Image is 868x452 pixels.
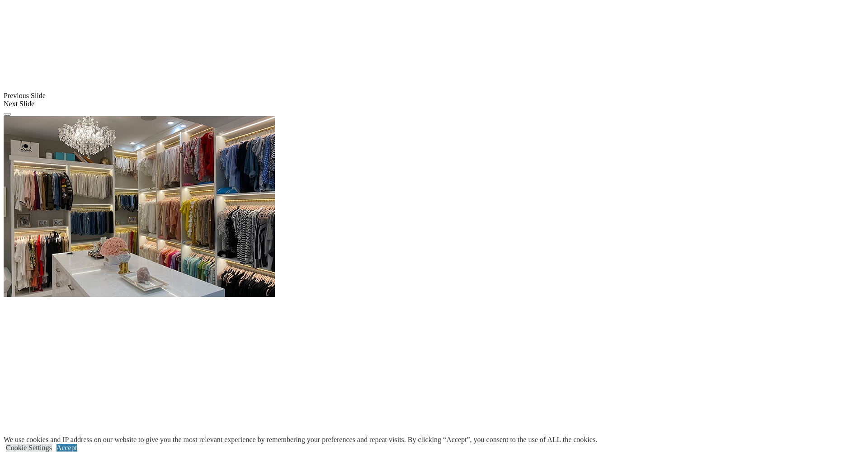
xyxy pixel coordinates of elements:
div: Next Slide [4,100,864,108]
a: Accept [57,444,77,452]
div: Previous Slide [4,92,864,100]
div: We use cookies and IP address on our website to give you the most relevant experience by remember... [4,436,597,444]
img: Banner for mobile view [4,116,275,297]
a: Cookie Settings [6,444,52,452]
button: Click here to pause slide show [4,113,11,116]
